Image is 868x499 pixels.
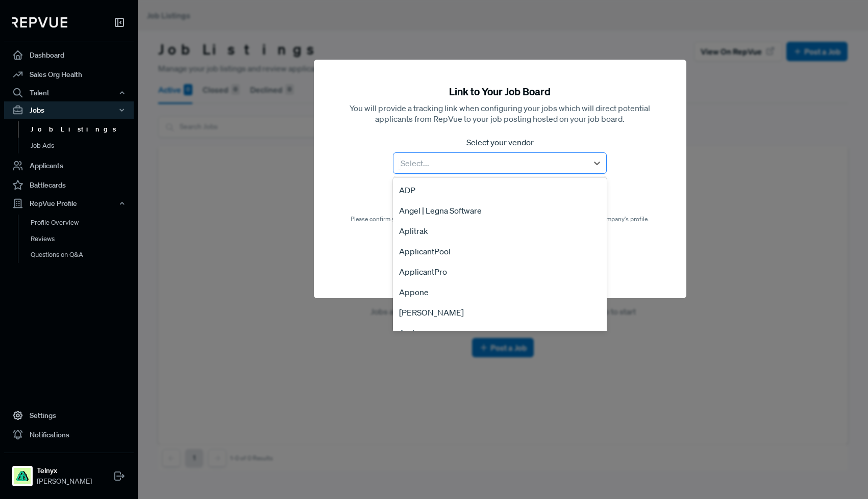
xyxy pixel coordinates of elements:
[4,101,134,119] button: Jobs
[4,65,134,84] a: Sales Org Health
[393,282,606,302] div: Appone
[338,103,662,124] p: You will provide a tracking link when configuring your jobs which will direct potential applicant...
[393,176,606,198] input: If other, please specify
[4,45,134,65] a: Dashboard
[351,215,649,224] p: Please confirm your choice as this will set a precedent for all future job postings under your co...
[14,468,31,484] img: Telnyx
[393,136,606,148] label: Select your vendor
[4,195,134,212] button: RepVue Profile
[393,200,606,221] div: Angel | Legna Software
[12,17,67,28] img: RepVue
[4,453,134,491] a: TelnyxTelnyx[PERSON_NAME]
[4,84,134,101] button: Talent
[37,476,92,487] span: [PERSON_NAME]
[393,323,606,343] div: Avature
[18,121,147,138] a: Job Listings
[18,215,147,231] a: Profile Overview
[393,261,606,282] div: ApplicantPro
[18,138,147,154] a: Job Ads
[4,406,134,425] a: Settings
[4,175,134,195] a: Battlecards
[393,180,606,200] div: ADP
[393,241,606,261] div: ApplicantPool
[37,465,92,476] strong: Telnyx
[393,221,606,241] div: Aplitrak
[18,231,147,247] a: Reviews
[393,302,606,323] div: [PERSON_NAME]
[338,84,662,99] h5: Link to Your Job Board
[18,247,147,263] a: Questions on Q&A
[4,156,134,175] a: Applicants
[4,425,134,444] a: Notifications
